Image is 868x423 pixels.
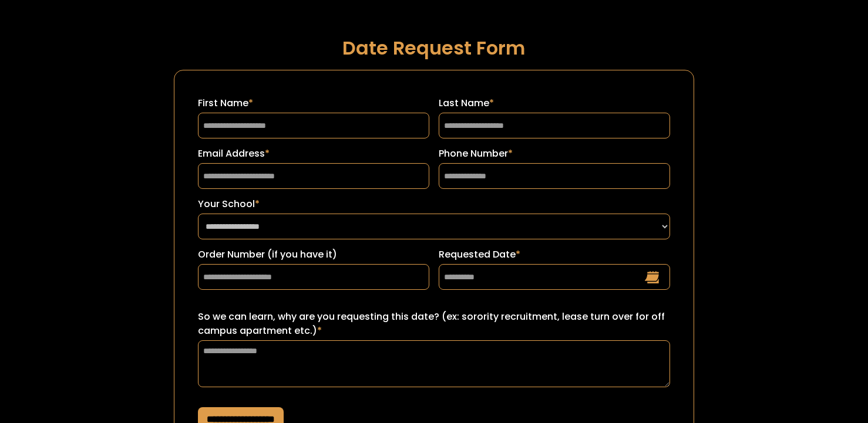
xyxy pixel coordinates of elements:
[198,147,429,161] label: Email Address
[439,96,670,110] label: Last Name
[174,38,695,58] h1: Date Request Form
[439,248,670,262] label: Requested Date
[198,248,429,262] label: Order Number (if you have it)
[198,197,671,211] label: Your School
[198,310,671,338] label: So we can learn, why are you requesting this date? (ex: sorority recruitment, lease turn over for...
[439,147,670,161] label: Phone Number
[198,96,429,110] label: First Name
